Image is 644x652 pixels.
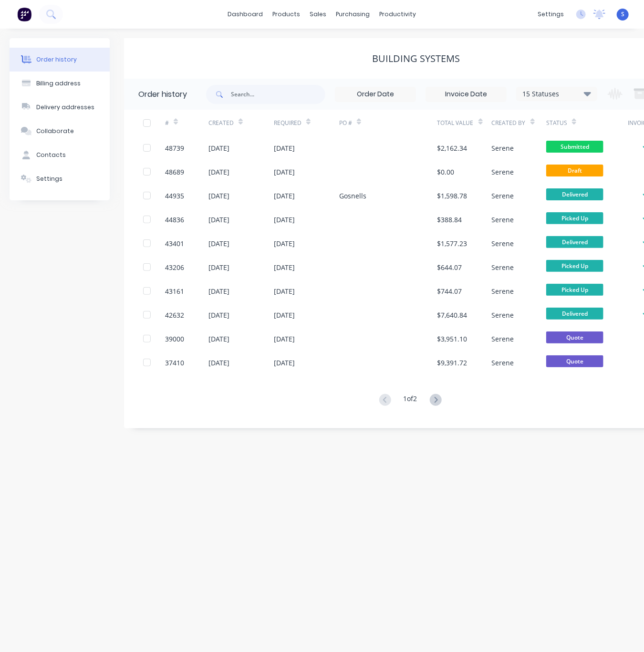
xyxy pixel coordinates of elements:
[437,358,467,368] div: $9,391.72
[492,334,514,344] div: Serene
[165,167,184,177] div: 48689
[274,191,295,201] div: [DATE]
[208,167,229,177] div: [DATE]
[274,143,295,153] div: [DATE]
[546,110,628,136] div: Status
[36,79,81,88] div: Billing address
[274,310,295,320] div: [DATE]
[208,119,234,127] div: Created
[10,143,110,167] button: Contacts
[335,87,415,102] input: Order Date
[165,191,184,201] div: 44935
[274,238,295,248] div: [DATE]
[492,215,514,225] div: Serene
[339,119,352,127] div: PO #
[437,310,467,320] div: $7,640.84
[492,310,514,320] div: Serene
[492,262,514,272] div: Serene
[36,127,74,135] div: Collaborate
[165,119,169,127] div: #
[165,143,184,153] div: 48739
[546,284,603,296] span: Picked Up
[546,119,567,127] div: Status
[621,10,624,19] span: S
[546,260,603,272] span: Picked Up
[138,89,187,100] div: Order history
[10,48,110,72] button: Order history
[517,89,597,99] div: 15 Statuses
[208,215,229,225] div: [DATE]
[208,110,274,136] div: Created
[492,358,514,368] div: Serene
[208,358,229,368] div: [DATE]
[223,7,268,21] a: dashboard
[437,334,467,344] div: $3,951.10
[339,191,366,201] div: Gosnells
[372,53,460,64] div: Building Systems
[10,95,110,119] button: Delivery addresses
[268,7,305,21] div: products
[339,110,437,136] div: PO #
[375,7,421,21] div: productivity
[274,167,295,177] div: [DATE]
[546,331,603,343] span: Quote
[492,167,514,177] div: Serene
[437,238,467,248] div: $1,577.23
[165,110,208,136] div: #
[546,188,603,200] span: Delivered
[492,191,514,201] div: Serene
[437,110,492,136] div: Total Value
[437,191,467,201] div: $1,598.78
[332,7,375,21] div: purchasing
[546,355,603,367] span: Quote
[492,110,546,136] div: Created By
[10,72,110,95] button: Billing address
[274,286,295,296] div: [DATE]
[492,143,514,153] div: Serene
[165,334,184,344] div: 39000
[305,7,332,21] div: sales
[165,238,184,248] div: 43401
[437,119,474,127] div: Total Value
[426,87,506,102] input: Invoice Date
[492,238,514,248] div: Serene
[404,393,417,407] div: 1 of 2
[437,262,462,272] div: $644.07
[208,238,229,248] div: [DATE]
[231,85,325,104] input: Search...
[36,103,94,112] div: Delivery addresses
[274,110,339,136] div: Required
[208,334,229,344] div: [DATE]
[492,119,526,127] div: Created By
[165,358,184,368] div: 37410
[208,286,229,296] div: [DATE]
[10,119,110,143] button: Collaborate
[437,215,462,225] div: $388.84
[546,141,603,153] span: Submitted
[17,7,31,21] img: Factory
[274,215,295,225] div: [DATE]
[546,308,603,320] span: Delivered
[208,191,229,201] div: [DATE]
[546,236,603,248] span: Delivered
[492,286,514,296] div: Serene
[36,151,66,159] div: Contacts
[533,7,569,21] div: settings
[437,286,462,296] div: $744.07
[165,286,184,296] div: 43161
[274,358,295,368] div: [DATE]
[274,334,295,344] div: [DATE]
[208,310,229,320] div: [DATE]
[36,55,77,64] div: Order history
[36,175,62,183] div: Settings
[165,215,184,225] div: 44836
[437,167,455,177] div: $0.00
[274,119,301,127] div: Required
[274,262,295,272] div: [DATE]
[546,212,603,224] span: Picked Up
[165,310,184,320] div: 42632
[165,262,184,272] div: 43206
[208,262,229,272] div: [DATE]
[437,143,467,153] div: $2,162.34
[10,167,110,191] button: Settings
